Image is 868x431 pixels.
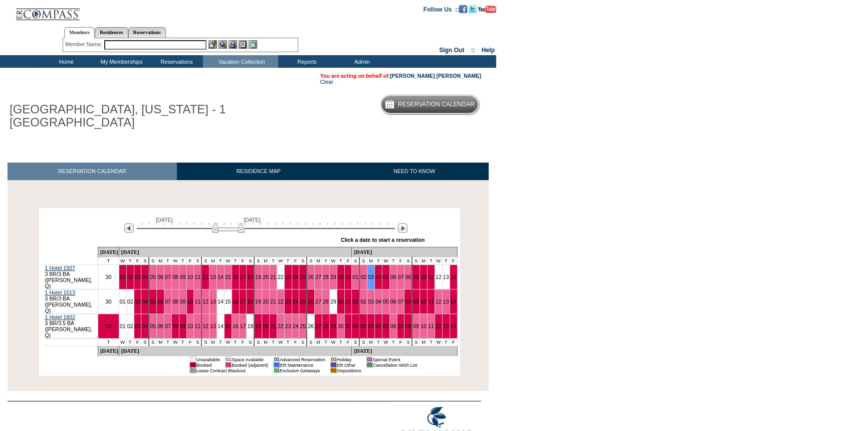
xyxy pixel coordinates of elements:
a: 08 [405,323,411,329]
a: 14 [218,274,224,280]
a: 19 [255,274,261,280]
td: 3 BR/3 BA ([PERSON_NAME], Q) [44,290,98,314]
a: 01 [120,299,126,305]
a: Members [64,27,95,38]
span: [DATE] [156,217,173,223]
td: [DATE] [352,247,457,257]
a: 14 [451,274,457,280]
img: Impersonate [229,40,237,49]
td: T [375,257,382,265]
a: 05 [150,323,156,329]
td: 01 [274,357,280,362]
td: 3 BR/3 BA ([PERSON_NAME], Q) [44,265,98,290]
td: S [307,339,314,346]
a: 10 [187,299,193,305]
a: 24 [293,274,299,280]
a: 03 [135,274,141,280]
td: ER Other [337,362,361,368]
a: 06 [157,299,163,305]
a: Residences [95,27,128,38]
h1: [GEOGRAPHIC_DATA], [US_STATE] - 1 [GEOGRAPHIC_DATA] [8,101,232,131]
a: 16 [233,299,239,305]
td: S [254,257,262,265]
td: W [329,339,337,346]
a: 09 [180,274,186,280]
td: T [427,339,435,346]
td: T [337,339,344,346]
td: M [420,339,427,346]
td: S [201,257,209,265]
a: 09 [180,299,186,305]
a: 04 [375,323,381,329]
td: S [412,339,419,346]
td: 01 [330,362,336,368]
a: 11 [194,299,200,305]
td: T [179,257,186,265]
td: W [119,257,126,265]
a: 21 [270,299,276,305]
a: 20 [263,299,269,305]
a: 24 [293,323,299,329]
td: W [277,339,284,346]
img: b_calculator.gif [249,40,257,49]
td: T [232,339,239,346]
a: 14 [451,299,457,305]
td: T [427,257,435,265]
a: 1 Hotel 1507 [45,265,75,271]
a: 07 [165,299,171,305]
td: S [194,339,201,346]
a: 14 [218,299,224,305]
a: 05 [150,299,156,305]
a: 12 [436,323,442,329]
a: NEED TO KNOW [340,163,489,180]
div: Click a date to start a reservation [341,237,425,243]
a: 06 [390,274,396,280]
a: 30 [338,274,344,280]
a: 24 [293,299,299,305]
a: Reservations [128,27,166,38]
a: 27 [315,323,321,329]
a: 10 [187,274,193,280]
a: 23 [285,323,291,329]
td: 01 [190,357,196,362]
td: Home [38,55,93,68]
td: ER Maintenance [280,362,325,368]
a: 18 [247,299,253,305]
a: 05 [383,323,389,329]
td: S [141,339,149,346]
a: 30 [105,323,111,329]
td: F [239,257,247,265]
a: [PERSON_NAME] [PERSON_NAME] [390,73,481,79]
td: F [397,257,404,265]
td: T [126,257,134,265]
td: Admin [333,55,388,68]
a: 08 [405,274,411,280]
td: Follow Us :: [423,5,459,13]
img: Become our fan on Facebook [459,5,467,13]
td: S [299,257,307,265]
a: 12 [436,274,442,280]
a: 05 [383,274,389,280]
td: T [270,339,277,346]
a: 19 [255,299,261,305]
td: Holiday [337,357,361,362]
a: 23 [285,274,291,280]
a: 31 [345,274,351,280]
a: 14 [218,323,224,329]
td: Booked [196,362,220,368]
a: 22 [278,323,284,329]
td: F [134,339,141,346]
a: 07 [165,274,171,280]
td: T [164,339,171,346]
a: 11 [194,323,200,329]
td: F [397,339,404,346]
a: 30 [105,299,111,305]
a: 10 [420,299,426,305]
td: 01 [190,362,196,368]
td: S [194,257,201,265]
a: 03 [135,299,141,305]
a: 06 [390,323,396,329]
td: W [119,339,126,346]
a: Become our fan on Facebook [459,6,467,12]
td: S [149,339,156,346]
